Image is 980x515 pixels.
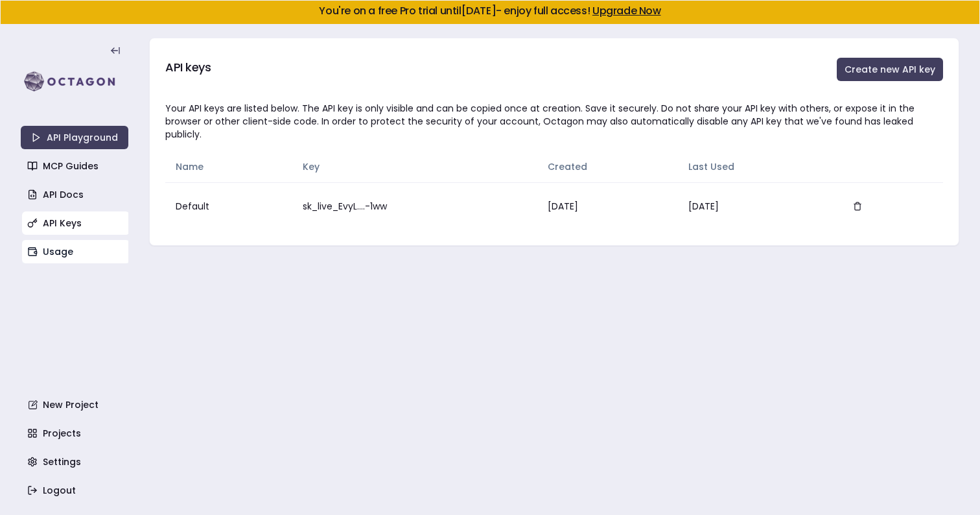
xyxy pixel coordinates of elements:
[22,422,130,445] a: Projects
[292,182,537,230] td: sk_live_EvyL....-1ww
[22,183,130,206] a: API Docs
[837,58,943,81] button: Create new API key
[537,182,678,230] td: [DATE]
[21,69,128,95] img: logo-rect-yK7x_WSZ.svg
[537,151,678,182] th: Created
[22,240,130,263] a: Usage
[292,151,537,182] th: Key
[22,154,130,178] a: MCP Guides
[592,3,661,18] a: Upgrade Now
[678,151,834,182] th: Last Used
[165,151,292,182] th: Name
[165,182,292,230] td: Default
[165,58,211,77] h3: API keys
[21,126,128,149] a: API Playground
[22,393,130,416] a: New Project
[165,102,943,141] div: Your API keys are listed below. The API key is only visible and can be copied once at creation. S...
[22,450,130,473] a: Settings
[678,182,834,230] td: [DATE]
[22,479,130,502] a: Logout
[22,211,130,235] a: API Keys
[11,6,969,16] h5: You're on a free Pro trial until [DATE] - enjoy full access!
